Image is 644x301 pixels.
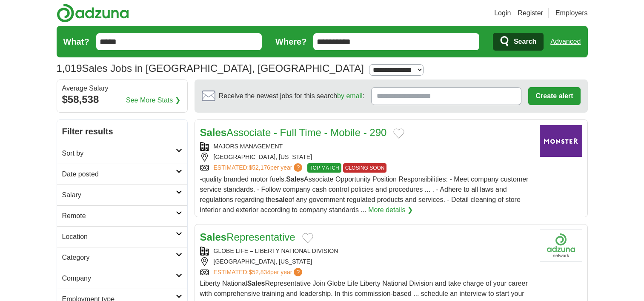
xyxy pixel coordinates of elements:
div: Average Salary [62,85,182,92]
span: Receive the newest jobs for this search : [219,91,364,101]
strong: Sales [286,176,304,183]
button: Create alert [528,87,580,105]
button: Search [493,33,544,51]
a: Login [494,8,511,18]
a: See More Stats ❯ [126,95,180,105]
div: $58,538 [62,92,182,107]
a: ESTIMATED:$52,834per year? [214,268,304,277]
h2: Salary [62,190,176,200]
h2: Filter results [57,120,187,143]
strong: sale [275,196,289,203]
button: Add to favorite jobs [393,128,404,139]
h2: Location [62,232,176,242]
a: Company [57,268,187,289]
a: by email [337,92,363,99]
span: $52,834 [249,269,270,275]
a: Advanced [550,33,581,50]
span: ? [294,163,302,172]
a: Category [57,247,187,268]
span: Search [514,33,536,50]
h2: Date posted [62,169,176,179]
strong: Sales [200,231,227,243]
a: SalesAssociate - Full Time - Mobile - 290 [200,127,387,138]
a: Location [57,226,187,247]
a: Register [518,8,543,18]
a: Date posted [57,164,187,185]
h2: Category [62,253,176,263]
img: Company logo [540,230,582,261]
div: GLOBE LIFE – LIBERTY NATIONAL DIVISION [200,247,533,256]
img: Company logo [540,125,582,157]
a: ESTIMATED:$52,176per year? [214,163,304,173]
strong: Sales [247,280,265,287]
div: [GEOGRAPHIC_DATA], [US_STATE] [200,153,533,162]
h1: Sales Jobs in [GEOGRAPHIC_DATA], [GEOGRAPHIC_DATA] [57,62,364,74]
h2: Company [62,273,176,284]
a: Sort by [57,143,187,164]
span: TOP MATCH [307,163,341,173]
span: -quality branded motor fuels. Associate Opportunity Position Responsibilities: - Meet company cus... [200,176,529,213]
h2: Remote [62,211,176,221]
label: What? [63,35,89,48]
a: SalesRepresentative [200,231,295,243]
img: Adzuna logo [57,3,129,23]
h2: Sort by [62,148,176,159]
a: Employers [555,8,588,18]
a: More details ❯ [368,205,413,215]
span: 1,019 [57,61,82,76]
a: Remote [57,205,187,226]
span: $52,176 [249,164,270,171]
div: [GEOGRAPHIC_DATA], [US_STATE] [200,257,533,266]
strong: Sales [200,127,227,138]
button: Add to favorite jobs [302,233,313,243]
span: ? [294,268,302,276]
a: Salary [57,185,187,205]
div: MAJORS MANAGEMENT [200,142,533,151]
label: Where? [275,35,306,48]
span: CLOSING SOON [343,163,387,173]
